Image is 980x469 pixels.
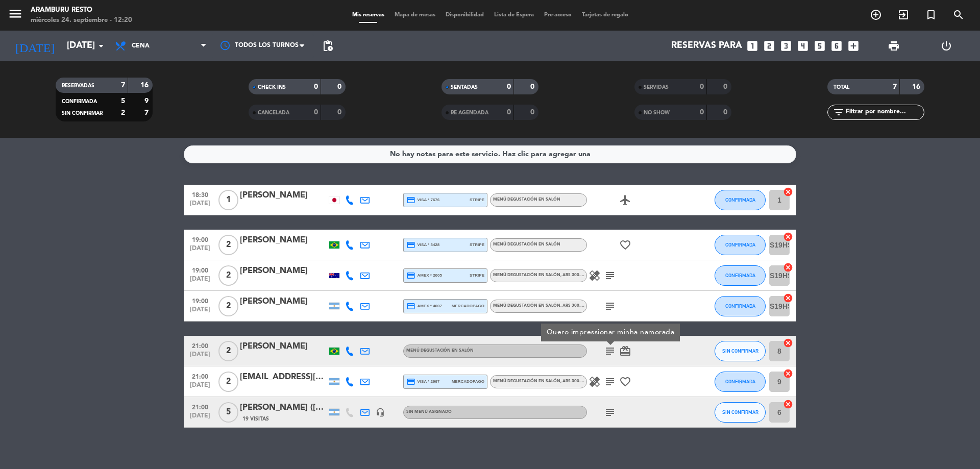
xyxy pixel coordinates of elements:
i: healing [589,269,601,282]
span: CONFIRMADA [725,242,755,248]
span: , ARS 300.000 [560,273,588,277]
span: CONFIRMADA [725,273,755,278]
span: [DATE] [187,245,213,257]
i: arrow_drop_down [95,40,107,52]
i: power_settings_new [940,40,952,52]
i: cancel [783,262,793,273]
i: subject [604,300,616,312]
div: Aramburu Resto [31,5,132,15]
span: [DATE] [187,200,213,212]
span: 21:00 [187,401,213,412]
div: miércoles 24. septiembre - 12:20 [31,15,132,26]
strong: 7 [144,109,151,116]
i: credit_card [406,240,415,250]
span: stripe [470,272,484,279]
i: looks_3 [779,39,793,53]
i: favorite_border [619,239,631,251]
i: exit_to_app [897,9,910,21]
span: Mapa de mesas [389,12,440,18]
span: CANCELADA [258,110,289,115]
span: print [888,40,900,52]
strong: 0 [507,83,511,90]
i: airplanemode_active [619,194,631,206]
span: RE AGENDADA [451,110,488,115]
span: Lista de Espera [489,12,539,18]
i: [DATE] [8,35,62,57]
span: 2 [218,265,238,286]
span: 1 [218,190,238,210]
span: mercadopago [452,378,484,385]
i: credit_card [406,302,415,311]
span: Menú degustación en salón [493,379,588,383]
input: Filtrar por nombre... [845,107,924,118]
div: [PERSON_NAME] [240,234,327,247]
button: CONFIRMADA [715,190,766,210]
span: Sin menú asignado [406,410,452,414]
i: credit_card [406,271,415,280]
span: 19 Visitas [242,415,269,423]
span: 2 [218,235,238,255]
span: [DATE] [187,382,213,393]
i: cancel [783,338,793,348]
span: amex * 4007 [406,302,442,311]
div: [PERSON_NAME] [240,189,327,202]
span: pending_actions [322,40,334,52]
strong: 2 [121,109,125,116]
strong: 9 [144,97,151,105]
i: add_box [847,39,860,53]
strong: 0 [530,109,536,116]
strong: 0 [314,83,318,90]
i: looks_one [746,39,759,53]
i: looks_4 [796,39,810,53]
span: SIN CONFIRMAR [722,409,758,415]
strong: 7 [121,82,125,89]
span: RESERVADAS [62,83,94,88]
span: Pre-acceso [539,12,577,18]
span: Menú degustación en salón [406,349,474,353]
span: TOTAL [834,85,849,90]
span: visa * 7676 [406,195,439,205]
div: LOG OUT [920,31,972,61]
span: Reservas para [671,41,742,51]
strong: 5 [121,97,125,105]
span: 18:30 [187,188,213,200]
span: Menú degustación en salón [493,273,588,277]
strong: 0 [337,109,344,116]
strong: 0 [507,109,511,116]
span: [DATE] [187,351,213,363]
span: SIN CONFIRMAR [722,348,758,354]
i: cancel [783,187,793,197]
span: 21:00 [187,370,213,382]
span: 19:00 [187,294,213,306]
span: , ARS 300.000 [560,304,588,308]
i: menu [8,6,23,21]
button: CONFIRMADA [715,265,766,286]
span: 2 [218,341,238,361]
button: SIN CONFIRMAR [715,341,766,361]
span: visa * 3428 [406,240,439,250]
span: amex * 2005 [406,271,442,280]
span: Tarjetas de regalo [577,12,633,18]
span: Menú degustación en salón [493,198,560,202]
i: healing [589,376,601,388]
strong: 16 [912,83,922,90]
strong: 0 [723,83,729,90]
span: 5 [218,402,238,423]
i: subject [604,376,616,388]
i: cancel [783,399,793,409]
i: looks_two [763,39,776,53]
span: [DATE] [187,276,213,287]
span: Menú degustación en salón [493,242,560,246]
i: looks_6 [830,39,843,53]
i: add_circle_outline [870,9,882,21]
span: 2 [218,372,238,392]
span: 19:00 [187,233,213,245]
div: [EMAIL_ADDRESS][DOMAIN_NAME] [240,371,327,384]
span: SERVIDAS [644,85,669,90]
span: [DATE] [187,412,213,424]
span: CONFIRMADA [725,303,755,309]
div: [PERSON_NAME] [240,295,327,308]
span: stripe [470,241,484,248]
strong: 0 [700,83,704,90]
strong: 0 [314,109,318,116]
